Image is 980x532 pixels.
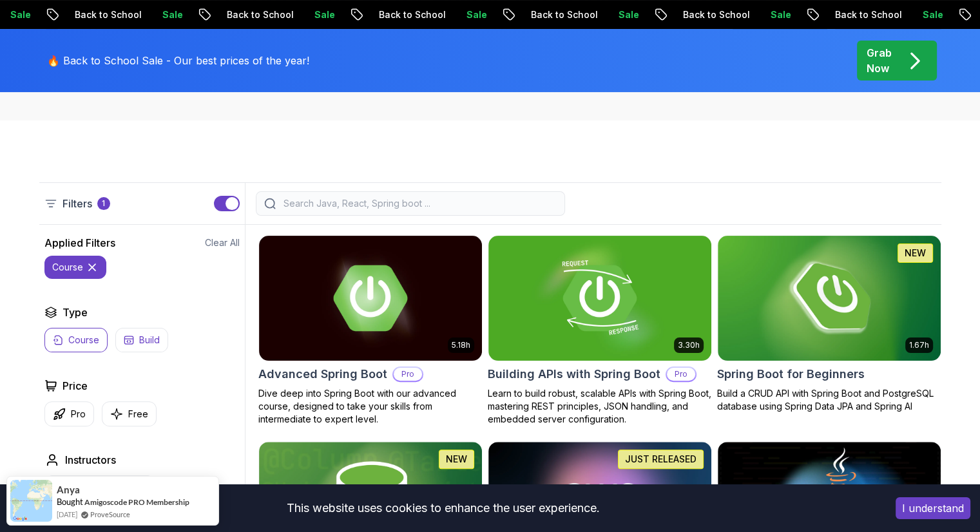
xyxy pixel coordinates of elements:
[276,8,318,21] p: Sale
[57,497,83,507] span: Bought
[47,53,309,68] p: 🔥 Back to School Sale - Our best prices of the year!
[446,453,467,466] p: NEW
[488,387,712,426] p: Learn to build robust, scalable APIs with Spring Boot, mastering REST principles, JSON handling, ...
[885,8,926,21] p: Sale
[625,453,697,466] p: JUST RELEASED
[281,197,557,210] input: Search Java, React, Spring boot ...
[341,8,428,21] p: Back to School
[717,365,865,383] h2: Spring Boot for Beginners
[44,475,155,504] button: instructor img[PERSON_NAME]
[452,340,470,350] p: 5.18h
[44,401,94,426] button: Pro
[102,198,105,209] p: 1
[205,236,240,249] button: Clear All
[90,509,130,520] a: ProveSource
[44,235,115,251] h2: Applied Filters
[102,401,157,426] button: Free
[645,8,733,21] p: Back to School
[52,261,83,274] p: course
[905,247,926,260] p: NEW
[62,305,88,320] h2: Type
[678,340,700,350] p: 3.30h
[259,236,482,361] img: Advanced Spring Boot card
[65,452,116,468] h2: Instructors
[797,8,885,21] p: Back to School
[44,256,106,279] button: course
[10,494,876,522] div: This website uses cookies to enhance the user experience.
[128,408,148,421] p: Free
[57,484,80,495] span: Anya
[258,365,387,383] h2: Advanced Spring Boot
[493,8,581,21] p: Back to School
[124,8,166,21] p: Sale
[581,8,622,21] p: Sale
[139,334,160,347] p: Build
[428,8,470,21] p: Sale
[909,340,929,350] p: 1.67h
[62,196,92,211] p: Filters
[488,365,660,383] h2: Building APIs with Spring Boot
[71,408,86,421] p: Pro
[84,497,189,507] a: Amigoscode PRO Membership
[896,497,970,519] button: Accept cookies
[258,235,483,426] a: Advanced Spring Boot card5.18hAdvanced Spring BootProDive deep into Spring Boot with our advanced...
[189,8,276,21] p: Back to School
[667,368,695,381] p: Pro
[10,480,52,522] img: provesource social proof notification image
[394,368,422,381] p: Pro
[68,334,99,347] p: Course
[733,8,774,21] p: Sale
[37,8,124,21] p: Back to School
[718,236,941,361] img: Spring Boot for Beginners card
[258,387,483,426] p: Dive deep into Spring Boot with our advanced course, designed to take your skills from intermedia...
[867,45,892,76] p: Grab Now
[717,235,941,413] a: Spring Boot for Beginners card1.67hNEWSpring Boot for BeginnersBuild a CRUD API with Spring Boot ...
[62,378,88,394] h2: Price
[57,509,77,520] span: [DATE]
[488,235,712,426] a: Building APIs with Spring Boot card3.30hBuilding APIs with Spring BootProLearn to build robust, s...
[115,328,168,352] button: Build
[44,328,108,352] button: Course
[488,236,711,361] img: Building APIs with Spring Boot card
[717,387,941,413] p: Build a CRUD API with Spring Boot and PostgreSQL database using Spring Data JPA and Spring AI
